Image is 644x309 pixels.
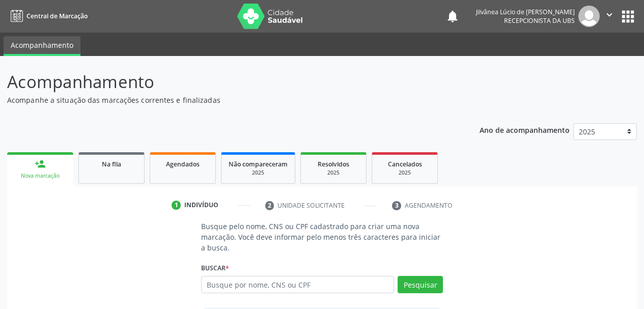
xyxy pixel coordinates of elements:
div: 2025 [229,169,288,177]
div: Jilvânea Lúcio de [PERSON_NAME] [476,8,575,16]
div: person_add [35,158,46,170]
span: Central de Marcação [26,12,88,20]
div: 2025 [379,169,430,177]
div: 1 [172,201,181,210]
span: Não compareceram [229,160,288,168]
a: Central de Marcação [7,8,88,24]
span: Recepcionista da UBS [504,16,575,25]
img: img [578,6,600,27]
span: Resolvidos [318,160,349,168]
button: apps [619,8,637,25]
label: Buscar [201,260,229,276]
span: Na fila [102,160,121,168]
p: Acompanhe a situação das marcações correntes e finalizadas [7,95,448,105]
p: Busque pelo nome, CNS ou CPF cadastrado para criar uma nova marcação. Você deve informar pelo men... [201,221,443,253]
input: Busque por nome, CNS ou CPF [201,276,395,293]
span: Agendados [166,160,200,168]
div: 2025 [308,169,359,177]
p: Ano de acompanhamento [480,123,570,136]
a: Acompanhamento [4,36,80,56]
button:  [600,6,619,27]
p: Acompanhamento [7,69,448,95]
div: Indivíduo [184,201,218,210]
span: Cancelados [388,160,422,168]
button: notifications [445,9,460,23]
button: Pesquisar [398,276,443,293]
i:  [604,9,615,20]
div: Nova marcação [14,172,66,180]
